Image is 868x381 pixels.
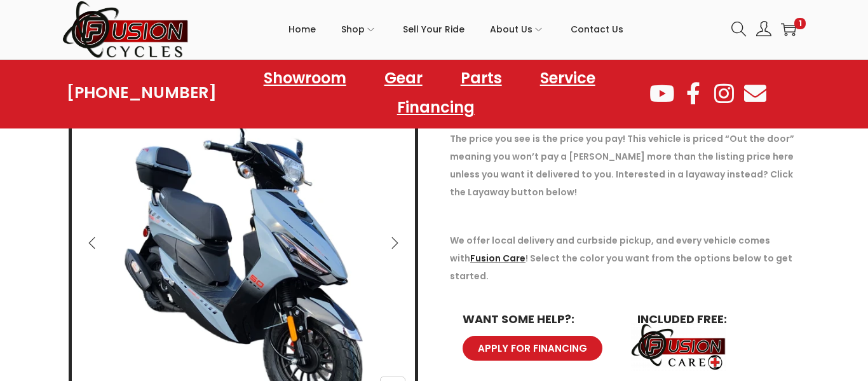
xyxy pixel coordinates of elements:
a: Shop [341,1,377,58]
a: Parts [448,64,515,93]
a: About Us [490,1,545,58]
a: Sell Your Ride [403,1,465,58]
a: Service [527,64,608,93]
span: Home [288,13,316,45]
nav: Primary navigation [189,1,722,58]
span: Sell Your Ride [403,13,465,45]
a: Gear [372,64,435,93]
a: Home [288,1,316,58]
a: Fusion Care [470,252,526,265]
p: The price you see is the price you pay! This vehicle is priced “Out the door” meaning you won’t p... [450,130,799,201]
a: Showroom [251,64,359,93]
h6: INCLUDED FREE: [637,314,787,325]
button: Previous [78,229,106,257]
span: Contact Us [571,13,623,45]
a: 1 [781,22,796,37]
span: Shop [341,13,365,45]
h6: WANT SOME HELP?: [463,314,612,325]
a: Contact Us [571,1,623,58]
span: APPLY FOR FINANCING [478,343,587,353]
button: Next [381,229,409,257]
a: APPLY FOR FINANCING [463,336,602,361]
span: About Us [490,13,532,45]
a: Financing [384,93,487,122]
nav: Menu [217,64,648,122]
p: We offer local delivery and curbside pickup, and every vehicle comes with ! Select the color you ... [450,232,799,285]
a: [PHONE_NUMBER] [67,84,217,102]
